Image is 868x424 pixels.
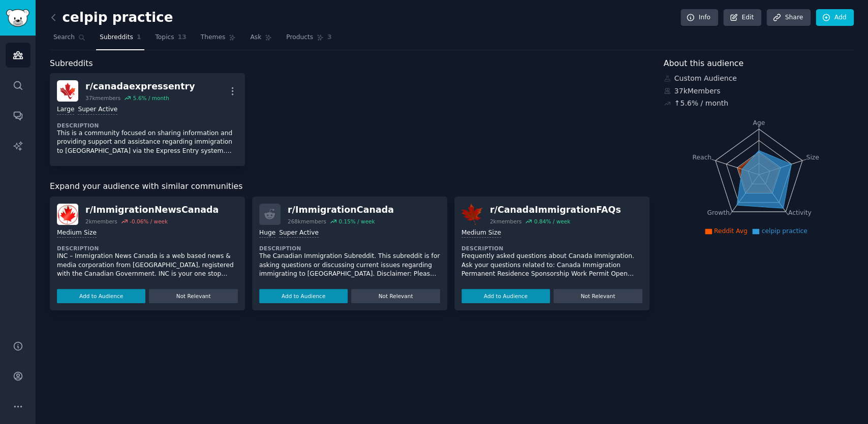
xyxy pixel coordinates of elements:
[788,209,811,216] tspan: Activity
[288,204,394,216] div: r/ ImmigrationCanada
[50,29,89,50] a: Search
[283,29,335,50] a: Products3
[57,229,97,238] div: Medium Size
[534,218,570,225] div: 0.84 % / week
[53,33,75,42] span: Search
[327,33,332,42] span: 3
[259,229,275,238] div: Huge
[761,227,807,235] span: celpip practice
[57,129,238,156] p: This is a community focused on sharing information and providing support and assistance regarding...
[461,229,501,238] div: Medium Size
[246,29,275,50] a: Ask
[85,94,120,102] div: 37k members
[85,204,219,216] div: r/ ImmigrationNewsCanada
[250,33,261,42] span: Ask
[461,252,642,279] p: Frequently asked questions about Canada Immigration. Ask your questions related to: Canada Immigr...
[259,252,440,279] p: The Canadian Immigration Subreddit. This subreddit is for asking questions or discussing current ...
[57,289,145,303] button: Add to Audience
[279,229,319,238] div: Super Active
[259,289,348,303] button: Add to Audience
[664,57,743,70] span: About this audience
[155,33,174,42] span: Topics
[149,289,237,303] button: Not Relevant
[692,153,711,160] tspan: Reach
[753,119,765,126] tspan: Age
[151,29,190,50] a: Topics13
[707,209,729,216] tspan: Growth
[57,252,238,279] p: INC – Immigration News Canada is a web based news & media corporation from [GEOGRAPHIC_DATA], reg...
[490,204,621,216] div: r/ CanadaImmigrationFAQs
[714,227,748,235] span: Reddit Avg
[78,105,117,115] div: Super Active
[85,80,195,93] div: r/ canadaexpressentry
[461,245,642,252] dt: Description
[96,29,144,50] a: Subreddits1
[766,9,810,26] a: Share
[259,245,440,252] dt: Description
[133,94,169,102] div: 5.6 % / month
[461,204,483,225] img: CanadaImmigrationFAQs
[57,105,74,115] div: Large
[351,289,440,303] button: Not Relevant
[674,98,728,109] div: ↑ 5.6 % / month
[100,33,133,42] span: Subreddits
[130,218,168,225] div: -0.06 % / week
[50,180,242,193] span: Expand your audience with similar communities
[57,80,78,102] img: canadaexpressentry
[57,204,78,225] img: ImmigrationNewsCanada
[806,153,819,160] tspan: Size
[286,33,313,42] span: Products
[6,9,29,27] img: GummySearch logo
[723,9,761,26] a: Edit
[50,10,173,26] h2: celpip practice
[664,86,854,96] div: 37k Members
[680,9,718,26] a: Info
[85,218,117,225] div: 2k members
[461,289,550,303] button: Add to Audience
[197,29,240,50] a: Themes
[816,9,854,26] a: Add
[50,57,93,70] span: Subreddits
[338,218,375,225] div: 0.15 % / week
[288,218,326,225] div: 268k members
[201,33,226,42] span: Themes
[57,245,238,252] dt: Description
[57,122,238,129] dt: Description
[137,33,141,42] span: 1
[50,73,245,166] a: canadaexpressentryr/canadaexpressentry37kmembers5.6% / monthLargeSuper ActiveDescriptionThis is a...
[664,73,854,84] div: Custom Audience
[553,289,642,303] button: Not Relevant
[490,218,522,225] div: 2k members
[178,33,187,42] span: 13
